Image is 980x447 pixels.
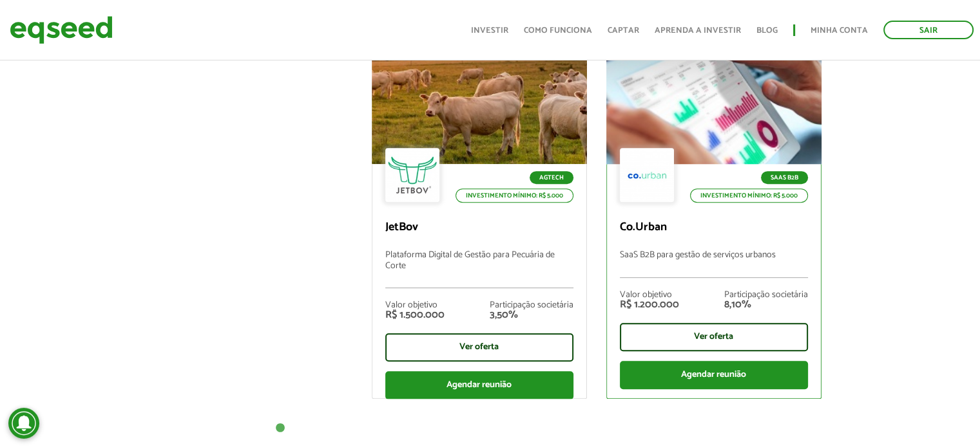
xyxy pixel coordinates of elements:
a: Blog [756,26,778,35]
a: Captar [608,26,639,35]
p: JetBov [385,221,573,235]
div: 3,50% [490,310,573,320]
p: Plataforma Digital de Gestão para Pecuária de Corte [385,250,573,288]
div: Valor objetivo [385,301,445,310]
div: Participação societária [724,291,808,300]
a: Agtech Investimento mínimo: R$ 5.000 JetBov Plataforma Digital de Gestão para Pecuária de Corte V... [372,32,587,399]
button: 1 of 1 [274,422,287,435]
div: R$ 1.200.000 [620,300,679,310]
p: Co.Urban [620,221,808,235]
div: Agendar reunião [620,361,808,389]
a: Aprenda a investir [655,26,741,35]
p: SaaS B2B para gestão de serviços urbanos [620,250,808,278]
a: Sair [883,21,974,39]
div: Ver oferta [385,333,573,361]
a: Como funciona [524,26,592,35]
p: SaaS B2B [761,171,808,184]
div: 8,10% [724,300,808,310]
div: R$ 1.500.000 [385,310,445,320]
a: Minha conta [811,26,868,35]
p: Agtech [530,171,573,184]
div: Ver oferta [620,323,808,351]
p: Investimento mínimo: R$ 5.000 [456,188,573,203]
div: Valor objetivo [620,291,679,300]
div: Participação societária [490,301,573,310]
a: SaaS B2B Investimento mínimo: R$ 5.000 Co.Urban SaaS B2B para gestão de serviços urbanos Valor ob... [606,32,821,399]
p: Investimento mínimo: R$ 5.000 [690,188,808,203]
a: Investir [471,26,508,35]
div: Agendar reunião [385,371,573,399]
img: EqSeed [10,13,113,47]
